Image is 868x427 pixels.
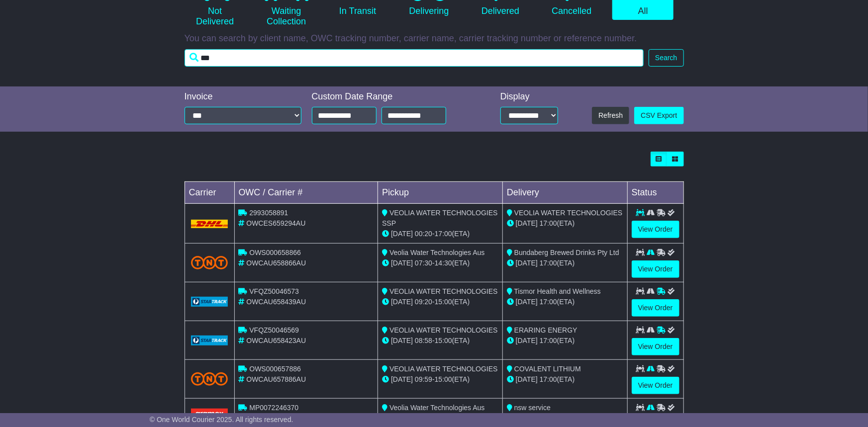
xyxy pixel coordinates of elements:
span: 15:00 [435,375,452,383]
span: 17:00 [435,230,452,238]
td: Carrier [185,182,234,204]
td: Pickup [378,182,503,204]
div: - (ETA) [382,258,498,268]
span: Veolia Water Technologies Aus [389,249,484,256]
img: TNT_Domestic.png [191,256,228,269]
div: (ETA) [507,374,623,385]
img: TNT_Domestic.png [191,372,228,386]
span: 09:20 [415,298,432,306]
span: 15:00 [435,337,452,344]
img: DHL.png [191,220,228,228]
span: 07:30 [415,259,432,267]
div: Custom Date Range [312,91,472,102]
div: (ETA) [507,258,623,268]
a: View Order [632,299,679,317]
span: © One World Courier 2025. All rights reserved. [150,416,293,424]
button: Refresh [592,107,629,124]
span: OWCAU658439AU [246,298,306,306]
a: View Order [632,338,679,355]
span: 17:00 [540,298,557,306]
span: [DATE] [516,337,538,344]
a: View Order [632,377,679,394]
span: [DATE] [391,259,413,267]
span: OWS000657886 [249,365,301,373]
span: [DATE] [516,219,538,227]
div: - (ETA) [382,297,498,307]
span: 17:00 [540,337,557,344]
div: - (ETA) [382,336,498,346]
span: Veolia Water Technologies Aus [389,404,484,412]
span: COVALENT LITHIUM [514,365,581,373]
span: OWCES659294AU [246,219,305,227]
span: OWCAU658423AU [246,337,306,344]
span: VEOLIA WATER TECHNOLOGIES SSP [382,209,497,227]
span: [DATE] [516,259,538,267]
div: Display [500,91,559,102]
span: Bundaberg Brewed Drinks Pty Ltd [514,249,619,256]
td: Delivery [502,182,627,204]
div: (ETA) [507,336,623,346]
a: View Order [632,260,679,278]
span: VEOLIA WATER TECHNOLOGIES [389,287,498,295]
span: VEOLIA WATER TECHNOLOGIES [514,209,623,217]
a: View Order [632,221,679,238]
span: 17:00 [540,219,557,227]
span: 2993058891 [249,209,288,217]
span: [DATE] [391,375,413,383]
span: [DATE] [391,337,413,344]
span: VFQZ50046569 [249,326,299,334]
span: 17:00 [540,259,557,267]
button: Search [649,49,683,67]
span: VEOLIA WATER TECHNOLOGIES [389,365,498,373]
span: 14:30 [435,259,452,267]
div: - (ETA) [382,229,498,239]
img: GetCarrierServiceLogo [191,297,228,307]
div: - (ETA) [382,374,498,385]
span: OWS000658866 [249,249,301,256]
span: [DATE] [391,230,413,238]
span: VFQZ50046573 [249,287,299,295]
td: Status [627,182,683,204]
span: ERARING ENERGY [514,326,578,334]
img: GetCarrierServiceLogo [191,336,228,345]
div: (ETA) [507,218,623,229]
span: [DATE] [391,298,413,306]
div: Invoice [185,91,302,102]
span: OWCAU658866AU [246,259,306,267]
span: VEOLIA WATER TECHNOLOGIES [389,326,498,334]
span: 00:20 [415,230,432,238]
span: [DATE] [516,298,538,306]
span: nsw service [514,404,551,412]
img: Aramex.png [191,409,228,427]
span: 08:58 [415,337,432,344]
span: OWCAU657886AU [246,375,306,383]
span: 17:00 [540,375,557,383]
span: Tismor Health and Wellness [514,287,601,295]
a: CSV Export [634,107,683,124]
span: [DATE] [516,375,538,383]
td: OWC / Carrier # [234,182,378,204]
span: 09:59 [415,375,432,383]
span: MP0072246370 [249,404,298,412]
div: (ETA) [507,297,623,307]
span: 15:00 [435,298,452,306]
p: You can search by client name, OWC tracking number, carrier name, carrier tracking number or refe... [185,33,684,44]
